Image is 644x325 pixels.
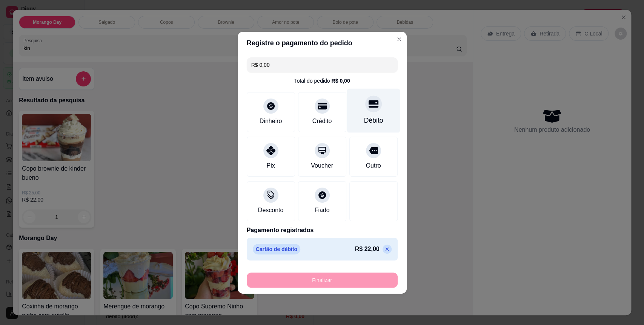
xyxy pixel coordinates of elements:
button: Close [393,33,405,45]
div: R$ 0,00 [331,77,350,85]
div: Total do pedido [294,77,350,85]
div: Débito [364,116,383,125]
header: Registre o pagamento do pedido [238,32,407,54]
div: Fiado [314,206,329,215]
div: Voucher [311,161,333,170]
input: Ex.: hambúrguer de cordeiro [251,57,393,72]
div: Pix [266,161,275,170]
div: Crédito [312,117,332,126]
p: Cartão de débito [253,244,300,254]
div: Desconto [258,206,284,215]
div: Outro [366,161,381,170]
div: Dinheiro [260,117,282,126]
p: Pagamento registrados [247,226,398,235]
p: R$ 22,00 [355,245,380,254]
